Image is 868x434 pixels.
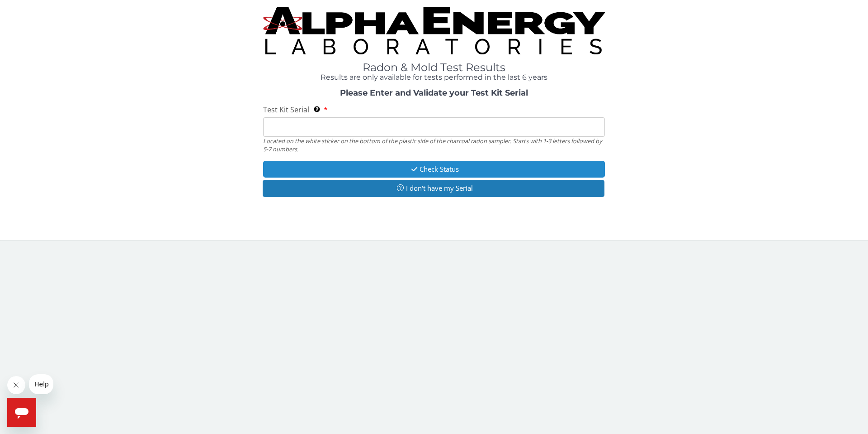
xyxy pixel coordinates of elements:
[263,105,309,115] span: Test Kit Serial
[263,62,605,73] h1: Radon & Mold Test Results
[263,137,605,154] div: Located on the white sticker on the bottom of the plastic side of the charcoal radon sampler. Sta...
[263,180,604,197] button: I don't have my Serial
[340,88,528,98] strong: Please Enter and Validate your Test Kit Serial
[263,73,605,82] h4: Results are only available for tests performed in the last 6 years
[7,376,25,394] iframe: Close message
[7,398,36,427] iframe: Button to launch messaging window
[263,7,605,54] img: TightCrop.jpg
[263,161,605,178] button: Check Status
[29,374,53,394] iframe: Message from company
